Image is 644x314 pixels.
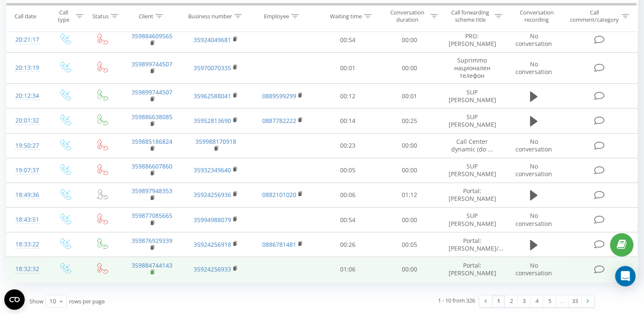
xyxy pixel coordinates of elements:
a: 35924256936 [194,191,231,199]
a: 3 [518,295,530,307]
td: PRO: [PERSON_NAME] [440,28,504,52]
div: … [556,295,569,307]
a: 35932349640 [194,166,231,174]
a: 4 [530,295,543,307]
td: SUP [PERSON_NAME] [440,108,504,133]
td: 00:26 [317,232,379,257]
div: 20:21:17 [15,31,37,48]
div: 10 [49,297,56,305]
div: 19:07:37 [15,162,37,179]
td: SUP [PERSON_NAME] [440,158,504,183]
div: Call forwarding scheme title [448,9,492,23]
a: 0889599299 [262,92,296,100]
a: 359877085665 [132,211,172,220]
a: 359884744143 [132,261,172,269]
a: 0886781481 [262,240,296,248]
td: 00:00 [378,133,440,158]
a: 359876929339 [132,237,172,245]
div: Conversation duration [386,9,428,23]
a: 35924256933 [194,265,231,273]
a: 0887782222 [262,117,296,125]
td: 00:00 [378,158,440,183]
td: 00:01 [317,52,379,84]
div: Client [139,12,153,20]
td: 00:05 [317,158,379,183]
div: Status [92,12,109,20]
span: No conversation [515,32,552,48]
td: 00:25 [378,108,440,133]
span: rows per page [69,297,105,305]
td: 00:00 [378,208,440,232]
a: 2 [505,295,518,307]
td: 00:06 [317,183,379,207]
div: 20:01:32 [15,112,37,129]
span: Show [29,297,43,305]
a: 359899744507 [132,60,172,68]
span: No conversation [515,162,552,178]
div: Call date [14,12,36,20]
a: 35970070335 [194,64,231,72]
a: 35924256918 [194,240,231,248]
td: 00:00 [378,52,440,84]
td: 00:00 [378,257,440,282]
span: Call Center dynamic (do ... [451,137,493,153]
a: 35994988079 [194,216,231,224]
td: 00:05 [378,232,440,257]
div: 18:43:51 [15,211,37,228]
span: Portal: [PERSON_NAME]/... [449,237,504,252]
td: 00:01 [378,84,440,108]
a: 359884609565 [132,32,172,40]
a: 0882101020 [262,191,296,199]
a: 359988170918 [195,137,236,146]
a: 35952813690 [194,117,231,125]
span: No conversation [515,60,552,76]
td: 00:54 [317,208,379,232]
div: 18:49:36 [15,187,37,203]
a: 35962588041 [194,92,231,100]
div: Employee [264,12,289,20]
div: 18:32:32 [15,261,37,277]
span: No conversation [515,137,552,153]
span: No conversation [515,261,552,277]
td: Portal: [PERSON_NAME] [440,183,504,207]
a: 359886607860 [132,162,172,170]
div: Call comment/category [570,9,619,23]
td: Suprimmo национален телефон [440,52,504,84]
div: 20:12:34 [15,88,37,104]
div: 20:13:19 [15,60,37,76]
td: 00:00 [378,28,440,52]
td: 00:54 [317,28,379,52]
div: 18:33:22 [15,236,37,253]
td: 01:12 [378,183,440,207]
td: 00:23 [317,133,379,158]
td: 00:12 [317,84,379,108]
a: 359897948353 [132,187,172,195]
td: 01:06 [317,257,379,282]
div: 19:50:27 [15,137,37,154]
div: Waiting time [330,12,362,20]
a: 359899744507 [132,88,172,96]
a: 359885186824 [132,137,172,146]
div: Open Intercom Messenger [615,266,635,286]
button: Open CMP widget [4,289,25,310]
div: 1 - 10 from 326 [438,296,475,305]
a: 359886638085 [132,113,172,121]
a: 35924049681 [194,36,231,44]
a: 33 [569,295,581,307]
td: 00:14 [317,108,379,133]
a: 1 [492,295,505,307]
span: No conversation [515,211,552,227]
td: SUP [PERSON_NAME] [440,208,504,232]
td: SUP [PERSON_NAME] [440,84,504,108]
div: Conversation recording [512,9,561,23]
a: 5 [543,295,556,307]
div: Call type [54,9,74,23]
td: Portal: [PERSON_NAME] [440,257,504,282]
div: Business number [188,12,232,20]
